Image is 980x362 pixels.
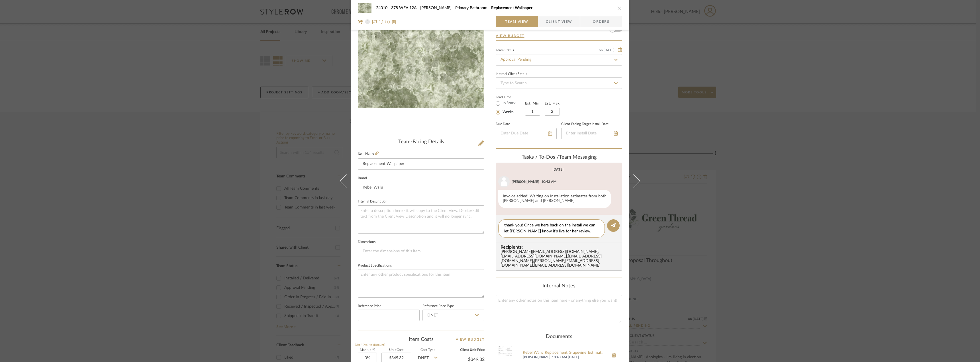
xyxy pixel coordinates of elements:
[358,241,375,244] label: Dimensions
[358,151,379,156] label: Item Name
[603,48,615,52] span: [DATE]
[512,179,539,184] div: [PERSON_NAME]
[358,139,484,145] div: Team-Facing Details
[541,179,556,184] div: 10:43 AM
[496,154,622,161] div: team Messaging
[496,77,622,89] input: Type to Search…
[496,123,510,126] label: Due Date
[376,6,455,10] span: 24010 - 378 WEA 12A - [PERSON_NAME]
[501,110,514,115] label: Weeks
[545,101,560,105] label: Est. Max
[496,34,622,38] a: View Budget
[358,246,484,257] input: Enter the dimensions of this item
[496,49,514,52] div: Team Status
[498,190,611,208] div: Invoice added! Waiting on Installation estimates from both [PERSON_NAME] and [PERSON_NAME]
[358,17,484,108] div: 0
[523,351,606,355] a: Rebel Walls_Replacement Grapevine_Estimate.pdf
[444,349,485,351] label: Client Unit Price
[496,128,557,139] input: Enter Due Date
[617,5,622,11] button: close
[501,245,620,250] span: Recipients:
[455,6,491,10] span: Primary Bathroom
[358,349,377,351] label: Markup %
[501,101,516,106] label: In Stock
[525,101,540,105] label: Est. Min
[491,6,532,10] span: Replacement Wallpaper
[561,123,609,126] label: Client-Facing Target Install Date
[381,349,411,351] label: Unit Cost
[496,100,525,116] mat-radio-group: Select item type
[523,355,550,360] span: [PERSON_NAME]
[358,336,484,343] div: Item Costs
[552,167,563,171] div: [DATE]
[496,54,622,66] input: Type to Search…
[496,283,622,289] div: Internal Notes
[358,305,381,308] label: Reference Price
[505,16,528,27] span: Team View
[522,155,559,160] span: Tasks / To-Dos /
[546,16,572,27] span: Client View
[496,95,525,100] label: Lead Time
[416,349,440,351] label: Cost Type
[496,73,527,75] div: Internal Client Status
[561,128,622,139] input: Enter Install Date
[392,20,397,24] img: Remove from project
[587,16,616,27] span: Orders
[358,264,392,267] label: Product Specifications
[358,182,484,193] input: Enter Brand
[358,158,484,170] input: Enter Item Name
[496,334,622,340] div: Documents
[599,48,603,52] span: on
[358,200,387,203] label: Internal Description
[456,336,485,343] a: View Budget
[358,17,484,108] img: 4815af5b-0006-4375-811b-75c665b9693f_436x436.jpg
[552,355,606,360] span: 10:43 AM [DATE]
[358,2,371,14] img: 4815af5b-0006-4375-811b-75c665b9693f_48x40.jpg
[422,305,454,308] label: Reference Price Type
[498,176,510,187] img: user_avatar.png
[358,177,367,180] label: Brand
[501,250,620,268] div: [PERSON_NAME][EMAIL_ADDRESS][DOMAIN_NAME] , [EMAIL_ADDRESS][DOMAIN_NAME] , [EMAIL_ADDRESS][DOMAIN...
